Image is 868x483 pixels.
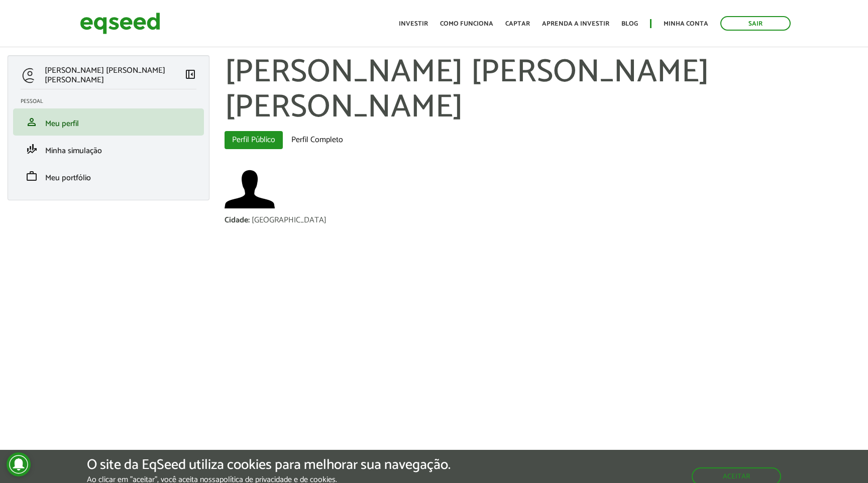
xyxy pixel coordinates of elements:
span: Meu perfil [45,117,79,131]
a: finance_modeMinha simulação [21,143,196,155]
a: personMeu perfil [21,116,196,128]
a: Como funciona [440,21,493,27]
span: left_panel_close [184,68,196,80]
a: Perfil Completo [284,131,351,149]
img: EqSeed [80,10,160,37]
span: Minha simulação [45,144,102,158]
span: Meu portfólio [45,171,91,185]
span: work [26,170,38,182]
span: finance_mode [26,143,38,155]
a: Ver perfil do usuário. [225,164,275,214]
a: Minha conta [664,21,708,27]
a: Perfil Público [225,131,283,149]
div: Cidade [225,216,252,224]
li: Meu portfólio [13,163,204,190]
a: Aprenda a investir [542,21,609,27]
div: [GEOGRAPHIC_DATA] [252,216,327,224]
h1: [PERSON_NAME] [PERSON_NAME] [PERSON_NAME] [225,55,860,126]
li: Minha simulação [13,136,204,163]
a: Colapsar menu [184,68,196,82]
a: Investir [399,21,428,27]
a: Captar [505,21,530,27]
a: Sair [720,16,791,31]
li: Meu perfil [13,108,204,136]
h5: O site da EqSeed utiliza cookies para melhorar sua navegação. [87,457,451,473]
h2: Pessoal [21,98,204,104]
a: Blog [621,21,638,27]
p: [PERSON_NAME] [PERSON_NAME] [PERSON_NAME] [45,66,184,85]
span: person [26,116,38,128]
span: : [248,213,250,227]
img: Foto de Carlos Eduardo Santos Moreira [225,164,275,214]
a: workMeu portfólio [21,170,196,182]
